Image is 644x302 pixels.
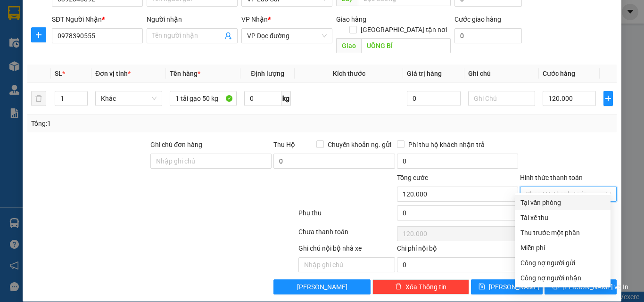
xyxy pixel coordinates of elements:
[298,243,395,257] div: Ghi chú nội bộ nhà xe
[170,70,200,77] span: Tên hàng
[4,27,95,61] span: Gửi hàng [GEOGRAPHIC_DATA]: Hotline:
[520,228,605,238] div: Thu trước một phần
[147,14,238,24] div: Người nhận
[520,174,583,181] label: Hình thức thanh toán
[604,95,612,102] span: plus
[520,273,605,283] div: Công nợ người nhận
[273,141,295,148] span: Thu Hộ
[357,24,451,35] span: [GEOGRAPHIC_DATA] tận nơi
[405,139,488,150] span: Phí thu hộ khách nhận trả
[32,31,46,39] span: plus
[224,32,232,40] span: user-add
[281,91,291,106] span: kg
[520,197,605,208] div: Tại văn phòng
[8,63,91,88] span: Gửi hàng Hạ Long: Hotline:
[336,16,366,23] span: Giao hàng
[454,16,501,23] label: Cước giao hàng
[336,38,361,53] span: Giao
[520,243,605,253] div: Miễn phí
[333,70,365,77] span: Kích thước
[361,38,451,53] input: Dọc đường
[405,282,446,292] span: Xóa Thông tin
[31,27,46,42] button: plus
[407,70,442,77] span: Giá trị hàng
[95,70,131,77] span: Đơn vị tính
[468,91,535,106] input: Ghi Chú
[31,118,249,129] div: Tổng: 1
[297,227,396,243] div: Chưa thanh toán
[241,16,268,23] span: VP Nhận
[395,283,402,291] span: delete
[479,283,485,291] span: save
[397,243,518,257] div: Chi phí nội bộ
[251,70,284,77] span: Định lượng
[150,141,202,148] label: Ghi chú đơn hàng
[489,282,539,292] span: [PERSON_NAME]
[52,14,143,24] div: SĐT Người Nhận
[603,91,613,106] button: plus
[101,91,157,106] span: Khác
[170,91,237,106] input: VD: Bàn, Ghế
[297,208,396,224] div: Phụ thu
[543,70,575,77] span: Cước hàng
[247,29,327,43] span: VP Dọc đường
[471,279,543,294] button: save[PERSON_NAME]
[397,174,428,181] span: Tổng cước
[520,258,605,268] div: Công nợ người gửi
[464,65,539,83] th: Ghi chú
[520,212,605,223] div: Tài xế thu
[545,279,617,294] button: printer[PERSON_NAME] và In
[10,5,89,25] strong: Công ty TNHH Phúc Xuyên
[515,255,611,270] div: Cước gửi hàng sẽ được ghi vào công nợ của người gửi
[454,28,522,43] input: Cước giao hàng
[31,91,46,106] button: delete
[298,257,395,272] input: Nhập ghi chú
[5,36,95,52] strong: 024 3236 3236 -
[150,154,272,169] input: Ghi chú đơn hàng
[55,70,62,77] span: SL
[407,91,460,106] input: 0
[515,270,611,286] div: Cước gửi hàng sẽ được ghi vào công nợ của người nhận
[297,282,347,292] span: [PERSON_NAME]
[273,279,370,294] button: [PERSON_NAME]
[20,44,94,61] strong: 0888 827 827 - 0848 827 827
[324,139,395,150] span: Chuyển khoản ng. gửi
[372,279,469,294] button: deleteXóa Thông tin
